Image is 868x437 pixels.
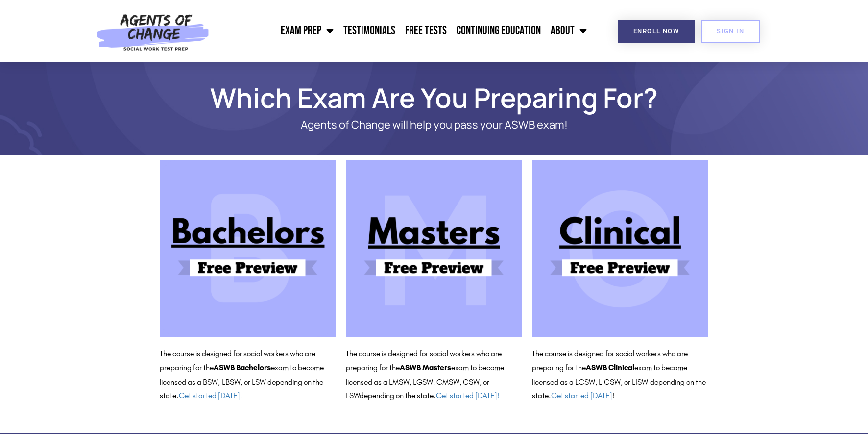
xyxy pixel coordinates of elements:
[179,391,242,400] a: Get started [DATE]!
[160,347,336,403] p: The course is designed for social workers who are preparing for the exam to become licensed as a ...
[346,347,522,403] p: The course is designed for social workers who are preparing for the exam to become licensed as a ...
[400,363,451,372] b: ASWB Masters
[155,86,713,109] h1: Which Exam Are You Preparing For?
[549,391,614,400] span: . !
[618,20,695,43] a: Enroll Now
[276,19,338,43] a: Exam Prep
[551,391,612,400] a: Get started [DATE]
[633,28,679,34] span: Enroll Now
[701,20,760,43] a: SIGN IN
[452,19,546,43] a: Continuing Education
[546,19,592,43] a: About
[214,363,271,372] b: ASWB Bachelors
[194,119,674,131] p: Agents of Change will help you pass your ASWB exam!
[532,347,708,403] p: The course is designed for social workers who are preparing for the exam to become licensed as a ...
[215,19,592,43] nav: Menu
[400,19,452,43] a: Free Tests
[586,363,634,372] b: ASWB Clinical
[360,391,499,400] span: depending on the state.
[436,391,499,400] a: Get started [DATE]!
[338,19,400,43] a: Testimonials
[717,28,744,34] span: SIGN IN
